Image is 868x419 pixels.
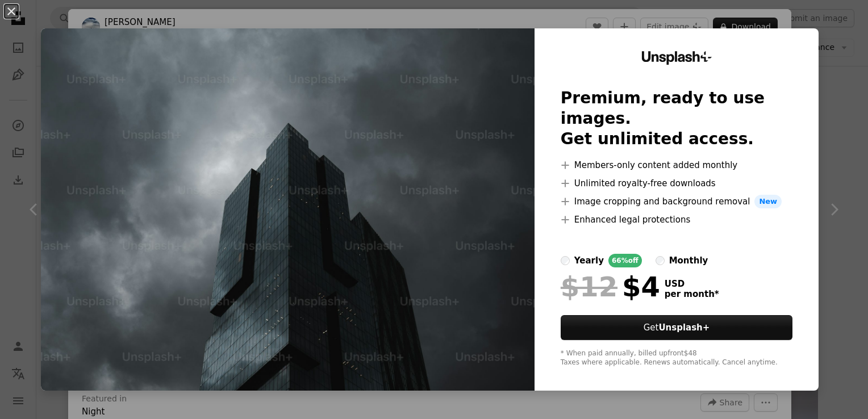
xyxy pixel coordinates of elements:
[561,195,792,208] li: Image cropping and background removal
[561,272,660,301] div: $4
[656,256,665,265] input: monthly
[665,289,719,299] span: per month *
[658,322,710,333] strong: Unsplash+
[665,279,719,289] span: USD
[561,272,617,301] span: $12
[754,195,782,208] span: New
[561,213,792,227] li: Enhanced legal protections
[561,256,570,265] input: yearly66%off
[561,88,792,149] h2: Premium, ready to use images. Get unlimited access.
[608,254,642,267] div: 66% off
[561,349,792,367] div: * When paid annually, billed upfront $48 Taxes where applicable. Renews automatically. Cancel any...
[561,177,792,190] li: Unlimited royalty-free downloads
[561,158,792,172] li: Members-only content added monthly
[574,254,604,267] div: yearly
[669,254,708,267] div: monthly
[561,315,792,340] button: GetUnsplash+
